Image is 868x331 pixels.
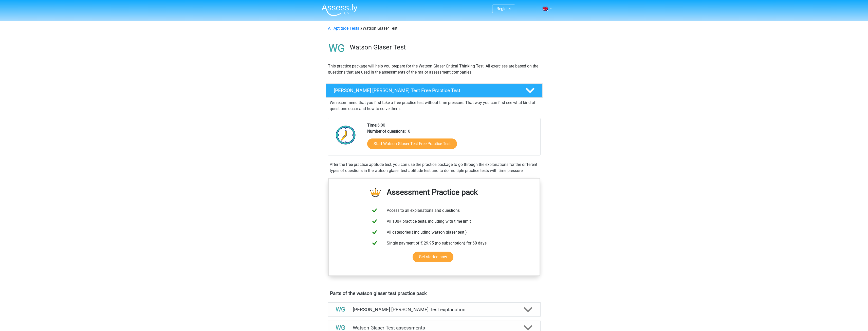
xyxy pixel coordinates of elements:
[328,162,541,174] div: After the free practice aptitude test, you can use the practice package to go through the explana...
[322,4,358,16] img: Assessly
[413,252,453,262] a: Get started now
[496,6,511,11] a: Register
[353,307,515,312] h4: [PERSON_NAME] [PERSON_NAME] Test explanation
[334,303,347,316] img: watson glaser test explanations
[363,122,540,155] div: 6:00 10
[333,122,359,148] img: Clock
[330,100,539,112] p: We recommend that you first take a free practice test without time pressure. That way you can fir...
[367,123,377,128] b: Time:
[353,325,515,331] h4: Watson Glaser Test assessments
[328,26,359,31] a: All Aptitude Tests
[326,25,542,31] div: Watson Glaser Test
[350,43,539,51] h3: Watson Glaser Test
[334,88,517,93] h4: [PERSON_NAME] [PERSON_NAME] Test Free Practice Test
[326,38,347,59] img: watson glaser test
[324,83,545,98] a: [PERSON_NAME] [PERSON_NAME] Test Free Practice Test
[367,138,457,149] a: Start Watson Glaser Test Free Practice Test
[367,129,406,134] b: Number of questions:
[328,63,540,75] p: This practice package will help you prepare for the Watson Glaser Critical Thinking Test. All exe...
[330,290,538,296] h4: Parts of the watson glaser test practice pack
[326,302,543,317] a: explanations [PERSON_NAME] [PERSON_NAME] Test explanation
